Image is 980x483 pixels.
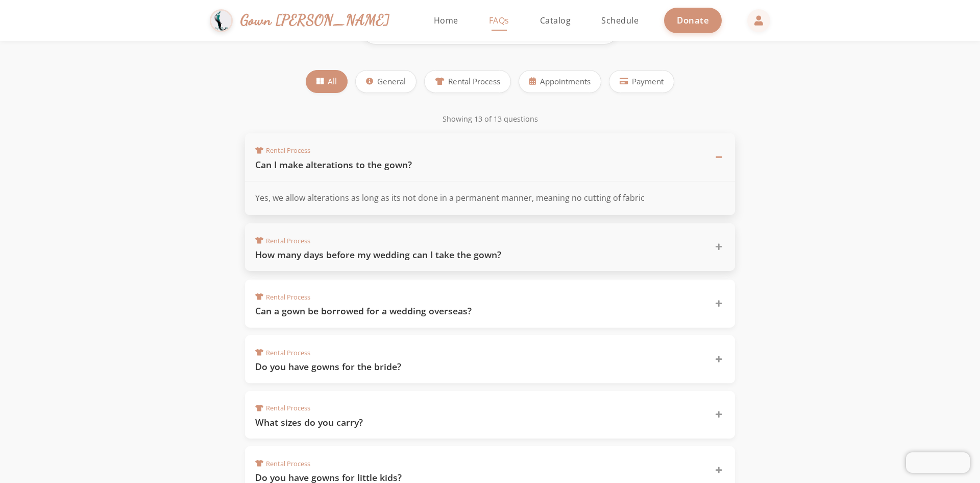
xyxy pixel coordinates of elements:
button: Appointments [519,70,601,93]
span: Rental Process [255,292,310,302]
h3: Can a gown be borrowed for a wedding overseas? [255,305,702,317]
span: All [328,76,337,87]
a: Gown [PERSON_NAME] [210,7,400,35]
button: Rental Process [424,70,511,93]
span: Donate [677,14,709,26]
span: Catalog [540,15,571,26]
button: General [355,70,416,93]
span: Appointments [540,76,591,87]
h3: Do you have gowns for the bride? [255,360,702,373]
a: Donate [664,8,722,33]
span: Rental Process [255,146,310,155]
span: Gown [PERSON_NAME] [240,9,390,31]
span: Showing 13 of 13 questions [443,114,538,124]
p: Yes, we allow alterations as long as its not done in a permanent manner, meaning no cutting of fa... [255,192,725,205]
button: Payment [609,70,674,93]
iframe: Chatra live chat [906,452,970,473]
span: FAQs [489,15,509,26]
h3: Can I make alterations to the gown? [255,158,702,171]
span: Rental Process [255,348,310,358]
h3: What sizes do you carry? [255,416,702,429]
span: Schedule [601,15,639,26]
span: Rental Process [255,403,310,413]
button: All [306,70,348,93]
span: Rental Process [448,76,500,87]
span: Home [434,15,458,26]
span: Rental Process [255,236,310,246]
span: Payment [632,76,664,87]
img: Gown Gmach Logo [210,9,233,32]
h3: How many days before my wedding can I take the gown? [255,248,702,261]
span: Rental Process [255,459,310,469]
span: General [377,76,406,87]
